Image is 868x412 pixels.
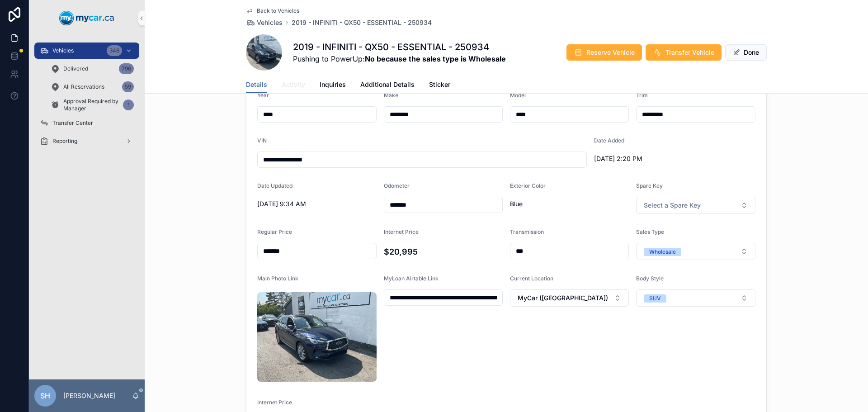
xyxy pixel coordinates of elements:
[636,289,755,307] button: Select Button
[636,92,648,99] span: Trim
[45,97,139,113] a: Approval Required by Manager1
[360,76,415,95] a: Additional Details
[510,92,526,99] span: Model
[636,197,755,214] button: Select Button
[63,83,104,90] span: All Reservations
[282,80,305,89] span: Activity
[293,41,506,53] h1: 2019 - INFINITI - QX50 - ESSENTIAL - 250934
[34,133,139,149] a: Reporting
[360,80,415,89] span: Additional Details
[566,44,642,61] button: Reserve Vehicle
[293,53,506,64] span: Pushing to PowerUp:
[246,76,267,94] a: Details
[510,199,629,208] span: Blue
[45,61,139,77] a: Delivered796
[63,65,88,72] span: Delivered
[636,275,664,282] span: Body Style
[52,119,93,127] span: Transfer Center
[34,115,139,131] a: Transfer Center
[510,289,629,307] button: Select Button
[320,76,346,95] a: Inquiries
[384,182,410,189] span: Odometer
[644,201,701,210] span: Select a Spare Key
[586,48,635,57] span: Reserve Vehicle
[510,275,553,282] span: Current Location
[52,137,77,145] span: Reporting
[384,92,398,99] span: Make
[257,228,292,235] span: Regular Price
[34,43,139,59] a: Vehicles346
[257,18,283,27] span: Vehicles
[649,248,676,256] div: Wholesale
[510,228,544,235] span: Transmission
[29,36,145,161] div: scrollable content
[636,243,755,260] button: Select Button
[257,137,267,144] span: VIN
[384,228,419,235] span: Internet Price
[119,63,134,74] div: 796
[384,275,439,282] span: MyLoan Airtable Link
[59,11,114,25] img: App logo
[257,92,269,99] span: Year
[257,199,377,208] span: [DATE] 9:34 AM
[510,182,546,189] span: Exterior Color
[384,246,503,258] h4: $20,995
[257,7,299,14] span: Back to Vehicles
[246,80,267,89] span: Details
[107,45,122,56] div: 346
[63,98,119,112] span: Approval Required by Manager
[123,99,134,110] div: 1
[122,81,134,92] div: 59
[257,275,298,282] span: Main Photo Link
[257,182,292,189] span: Date Updated
[646,44,722,61] button: Transfer Vehicle
[246,7,299,14] a: Back to Vehicles
[649,294,661,303] div: SUV
[45,79,139,95] a: All Reservations59
[365,54,506,63] strong: No because the sales type is Wholesale
[282,76,305,95] a: Activity
[246,18,283,27] a: Vehicles
[429,80,450,89] span: Sticker
[320,80,346,89] span: Inquiries
[40,390,50,401] span: SH
[725,44,767,61] button: Done
[257,292,377,382] img: uc
[594,137,624,144] span: Date Added
[636,228,664,235] span: Sales Type
[518,294,608,303] span: MyCar ([GEOGRAPHIC_DATA])
[594,154,713,163] span: [DATE] 2:20 PM
[257,399,292,406] span: Internet Price
[429,76,450,95] a: Sticker
[52,47,74,54] span: Vehicles
[292,18,432,27] a: 2019 - INFINITI - QX50 - ESSENTIAL - 250934
[665,48,714,57] span: Transfer Vehicle
[63,391,115,400] p: [PERSON_NAME]
[636,182,663,189] span: Spare Key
